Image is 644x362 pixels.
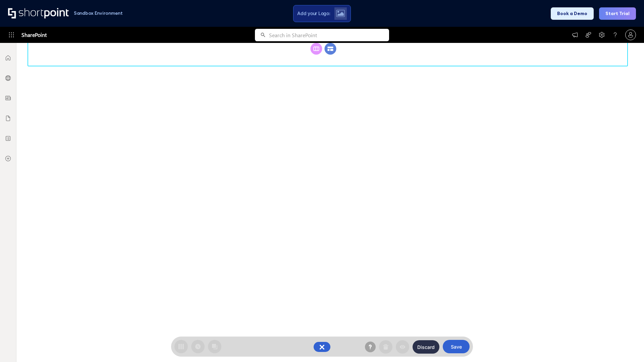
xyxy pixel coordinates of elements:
button: Book a Demo [551,7,594,20]
button: Discard [413,340,439,354]
iframe: Chat Widget [610,330,644,362]
input: Search in SharePoint [269,29,389,41]
span: Add your Logo: [297,10,330,16]
span: SharePoint [21,27,47,43]
img: Upload logo [336,10,345,17]
h1: Sandbox Environment [74,11,123,15]
button: Start Trial [599,7,636,20]
button: Save [443,340,470,353]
